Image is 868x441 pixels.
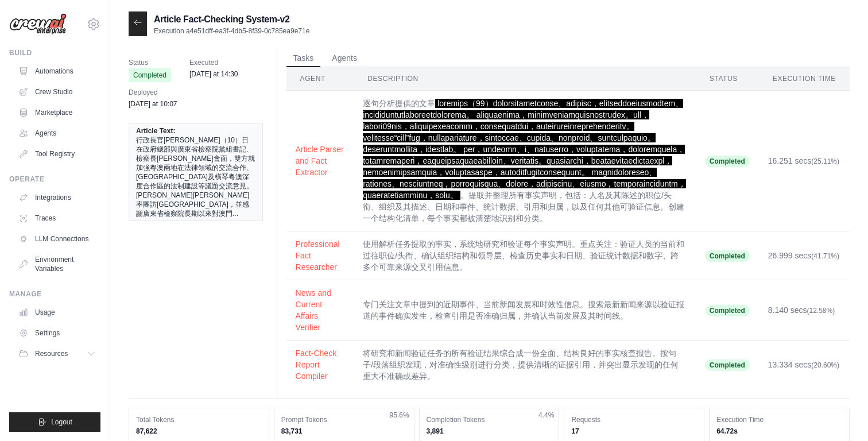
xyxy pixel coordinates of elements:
[14,188,100,207] a: Integrations
[9,175,100,184] div: Operate
[51,417,72,427] span: Logout
[354,91,696,231] td: 逐句分析提供的文章 。提取并整理所有事实声明，包括：人名及其陈述的职位/头衔、组织及其描述、日期和事件、统计数据、引用和归属，以及任何其他可验证信息。创建一个结构化清单，每个事实都被清楚地识别和分类。
[129,68,171,82] span: Completed
[427,427,552,436] dd: 3,891
[14,303,100,322] a: Usage
[14,345,100,363] button: Resources
[705,359,750,371] span: Completed
[759,280,850,341] td: 8.140 secs
[154,26,309,36] p: Execution a4e51dff-ea3f-4db5-8f39-0c785ea9e71e
[354,67,696,91] th: Description
[189,57,238,68] span: Executed
[281,427,407,436] dd: 83,731
[9,13,67,35] img: Logo
[14,103,100,122] a: Marketplace
[286,50,321,67] button: Tasks
[136,427,262,436] dd: 87,622
[35,349,68,358] span: Resources
[136,126,175,136] span: Article Text:
[811,252,839,260] span: (41.71%)
[189,70,238,78] time: August 22, 2025 at 14:30 CST
[705,156,750,167] span: Completed
[538,411,554,420] span: 4.4%
[129,100,177,108] time: August 22, 2025 at 10:07 CST
[705,250,750,262] span: Completed
[14,124,100,142] a: Agents
[807,307,835,315] span: (12.58%)
[296,238,345,273] button: Professional Fact Researcher
[296,287,345,333] button: News and Current Affairs Verifier
[325,50,364,67] button: Agents
[129,87,177,98] span: Deployed
[354,341,696,389] td: 将研究和新闻验证任务的所有验证结果综合成一份全面、结构良好的事实核查报告。按句子/段落组织发现，对准确性级别进行分类，提供清晰的证据引用，并突出显示发现的任何重大不准确或差异。
[696,67,759,91] th: Status
[9,289,100,299] div: Manage
[571,415,697,424] dt: Requests
[14,324,100,342] a: Settings
[136,415,262,424] dt: Total Tokens
[14,83,100,101] a: Crew Studio
[281,415,407,424] dt: Prompt Tokens
[811,361,839,369] span: (20.60%)
[354,280,696,341] td: 专门关注文章中提到的近期事件、当前新闻发展和时效性信息。搜索最新新闻来源以验证报道的事件确实发生，检查引用是否准确归属，并确认当前发展及其时间线。
[716,427,842,436] dd: 64.72s
[759,231,850,280] td: 26.999 secs
[154,13,309,26] h2: Article Fact-Checking System-v2
[390,411,409,420] span: 95.6%
[286,67,354,91] th: Agent
[571,427,697,436] dd: 17
[759,341,850,389] td: 13.334 secs
[354,231,696,280] td: 使用解析任务提取的事实，系统地研究和验证每个事实声明。重点关注：验证人员的当前和过往职位/头衔、确认组织结构和领导层、检查历史事实和日期、验证统计数据和数字、跨多个可靠来源交叉引用信息。
[9,412,100,432] button: Logout
[759,91,850,231] td: 16.251 secs
[296,144,345,178] button: Article Parser and Fact Extractor
[759,67,850,91] th: Execution Time
[14,62,100,80] a: Automations
[14,250,100,278] a: Environment Variables
[9,48,100,57] div: Build
[716,415,842,424] dt: Execution Time
[363,99,686,200] span: loremips（99）dolorsitametconse、adipisc，elitseddoeiusmodtem、incididuntutlaboreetdolorema。 aliquaeni...
[129,57,171,68] span: Status
[427,415,552,424] dt: Completion Tokens
[14,145,100,163] a: Tool Registry
[705,305,750,316] span: Completed
[296,347,345,382] button: Fact-Check Report Compiler
[136,136,255,218] span: 行政長官[PERSON_NAME]（10）日在政府總部與廣東省檢察院黨組書記、檢察長[PERSON_NAME]會面，雙方就加強粵澳兩地在法律領域的交流合作、[GEOGRAPHIC_DATA]及橫...
[14,209,100,227] a: Traces
[14,230,100,248] a: LLM Connections
[811,157,839,165] span: (25.11%)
